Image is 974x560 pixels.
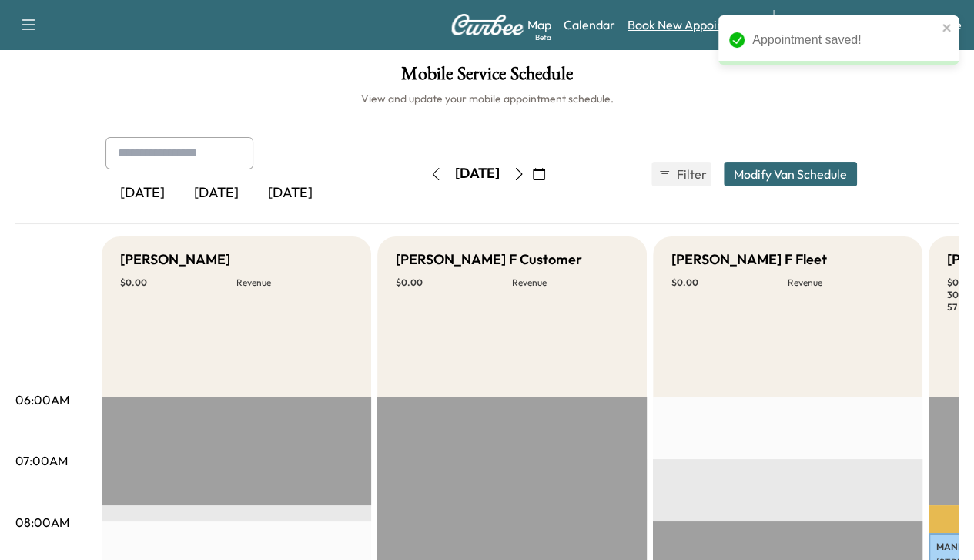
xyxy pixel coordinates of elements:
h5: [PERSON_NAME] F Fleet [671,249,827,270]
div: [DATE] [105,176,179,211]
div: [DATE] [179,176,253,211]
p: $ 0.00 [396,277,512,289]
p: Revenue [788,277,904,289]
h1: Mobile Service Schedule [15,65,959,91]
button: Filter [651,162,711,186]
a: MapBeta [527,15,551,34]
h6: View and update your mobile appointment schedule. [15,91,959,106]
a: Calendar [564,15,615,34]
p: $ 0.00 [671,277,788,289]
div: Beta [535,32,551,43]
button: close [942,22,952,34]
p: Revenue [512,277,628,289]
img: Curbee Logo [450,14,524,35]
span: Filter [677,165,705,183]
h5: [PERSON_NAME] F Customer [396,249,582,270]
p: 07:00AM [15,451,68,470]
p: 06:00AM [15,391,69,409]
p: $ 0.00 [120,277,236,289]
div: [DATE] [253,176,327,211]
div: Appointment saved! [752,31,937,49]
a: Book New Appointment [628,15,758,34]
p: Revenue [236,277,353,289]
div: [DATE] [455,164,500,183]
p: 08:00AM [15,513,69,531]
button: Modify Van Schedule [724,162,857,186]
h5: [PERSON_NAME] [120,249,230,270]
